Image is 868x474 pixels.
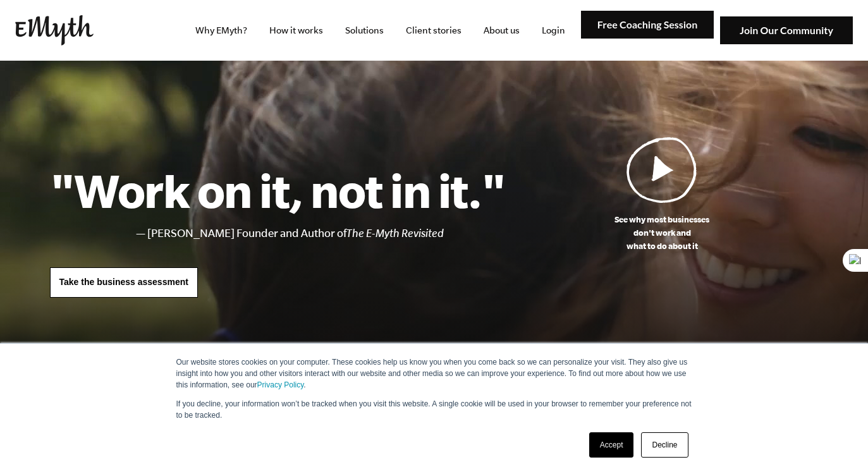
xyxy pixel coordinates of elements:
[589,432,634,458] a: Accept
[50,162,506,218] h1: "Work on it, not in it."
[59,277,188,287] span: Take the business assessment
[176,398,692,421] p: If you decline, your information won’t be tracked when you visit this website. A single cookie wi...
[176,356,692,391] p: Our website stores cookies on your computer. These cookies help us know you when you come back so...
[50,267,198,298] a: Take the business assessment
[257,380,304,389] a: Privacy Policy
[720,16,853,45] img: Join Our Community
[581,11,714,39] img: Free Coaching Session
[506,137,819,253] a: See why most businessesdon't work andwhat to do about it
[627,137,697,203] img: Play Video
[506,213,819,253] p: See why most businesses don't work and what to do about it
[641,432,688,458] a: Decline
[15,15,94,46] img: EMyth
[147,224,506,243] li: [PERSON_NAME] Founder and Author of
[346,227,444,240] i: The E-Myth Revisited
